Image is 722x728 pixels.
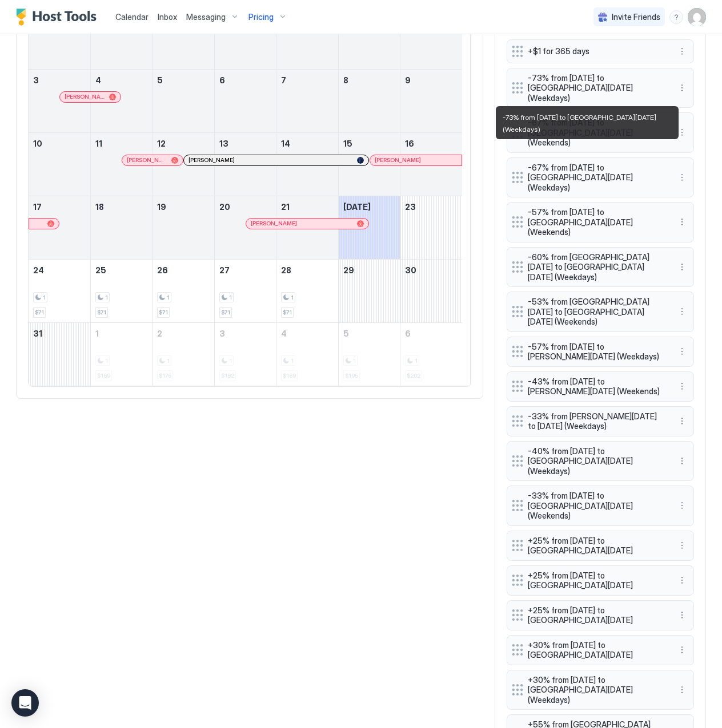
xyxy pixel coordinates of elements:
[339,260,400,281] a: August 29, 2025
[400,322,462,386] td: September 6, 2025
[90,196,152,259] td: August 18, 2025
[405,202,416,212] span: 23
[153,196,214,217] a: August 19, 2025
[528,163,664,193] span: -67% from [DATE] to [GEOGRAPHIC_DATA][DATE] (Weekdays)
[675,45,689,58] button: More options
[528,491,664,521] span: -33% from [DATE] to [GEOGRAPHIC_DATA][DATE] (Weekends)
[276,133,338,154] a: August 14, 2025
[35,309,44,316] span: $71
[400,6,462,70] td: August 2, 2025
[281,139,290,148] span: 14
[675,643,689,657] div: menu
[375,156,421,164] span: [PERSON_NAME]
[281,75,286,85] span: 7
[400,196,462,217] a: August 23, 2025
[528,536,664,556] span: +25% from [DATE] to [GEOGRAPHIC_DATA][DATE]
[343,139,352,148] span: 15
[214,322,276,386] td: September 3, 2025
[167,294,170,301] span: 1
[153,6,214,70] td: July 29, 2025
[375,156,457,164] div: [PERSON_NAME]
[675,414,689,428] button: More options
[91,133,152,154] a: August 11, 2025
[338,132,400,196] td: August 15, 2025
[276,322,338,386] td: September 4, 2025
[675,499,689,512] button: More options
[283,309,292,316] span: $71
[675,539,689,552] div: menu
[675,499,689,512] div: menu
[157,139,166,148] span: 12
[503,113,658,134] span: -73% from [DATE] to [GEOGRAPHIC_DATA][DATE] (Weekdays)
[338,6,400,70] td: August 1, 2025
[338,322,400,386] td: September 5, 2025
[343,202,371,212] span: [DATE]
[95,139,102,148] span: 11
[127,156,167,164] span: [PERSON_NAME]
[153,196,214,259] td: August 19, 2025
[215,260,276,281] a: August 27, 2025
[153,260,214,281] a: August 26, 2025
[91,70,152,91] a: August 4, 2025
[343,329,349,338] span: 5
[153,259,214,322] td: August 26, 2025
[528,342,664,362] span: -57% from [DATE] to [PERSON_NAME][DATE] (Weekdays)
[276,69,338,132] td: August 7, 2025
[65,93,105,100] span: [PERSON_NAME]
[405,265,416,275] span: 30
[276,196,338,217] a: August 21, 2025
[65,93,116,100] div: [PERSON_NAME]
[219,202,230,212] span: 20
[675,305,689,318] div: menu
[29,323,90,344] a: August 31, 2025
[675,379,689,393] div: menu
[214,196,276,259] td: August 20, 2025
[338,69,400,132] td: August 8, 2025
[281,202,290,212] span: 21
[11,689,39,717] div: Open Intercom Messenger
[528,297,664,327] span: -53% from [GEOGRAPHIC_DATA][DATE] to [GEOGRAPHIC_DATA][DATE] (Weekends)
[16,9,102,26] a: Host Tools Logo
[91,323,152,344] a: September 1, 2025
[400,133,462,154] a: August 16, 2025
[97,309,106,316] span: $71
[188,156,364,164] div: [PERSON_NAME]
[90,69,152,132] td: August 4, 2025
[675,608,689,622] div: menu
[219,75,225,85] span: 6
[248,12,274,22] span: Pricing
[215,70,276,91] a: August 6, 2025
[91,196,152,217] a: August 18, 2025
[675,171,689,184] div: menu
[214,6,276,70] td: July 30, 2025
[157,202,166,212] span: 19
[675,414,689,428] div: menu
[405,75,411,85] span: 9
[291,294,294,301] span: 1
[276,6,338,70] td: July 31, 2025
[339,196,400,217] a: August 22, 2025
[214,259,276,322] td: August 27, 2025
[675,260,689,274] div: menu
[675,573,689,587] div: menu
[95,75,101,85] span: 4
[675,215,689,229] div: menu
[528,675,664,705] span: +30% from [DATE] to [GEOGRAPHIC_DATA][DATE] (Weekdays)
[33,329,42,338] span: 31
[90,6,152,70] td: July 28, 2025
[219,139,228,148] span: 13
[159,309,168,316] span: $71
[29,133,90,154] a: August 10, 2025
[90,132,152,196] td: August 11, 2025
[214,69,276,132] td: August 6, 2025
[43,294,46,301] span: 1
[675,45,689,58] div: menu
[400,260,462,281] a: August 30, 2025
[95,265,106,275] span: 25
[215,323,276,344] a: September 3, 2025
[29,260,90,281] a: August 24, 2025
[675,539,689,552] button: More options
[214,132,276,196] td: August 13, 2025
[675,260,689,274] button: More options
[281,265,291,275] span: 28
